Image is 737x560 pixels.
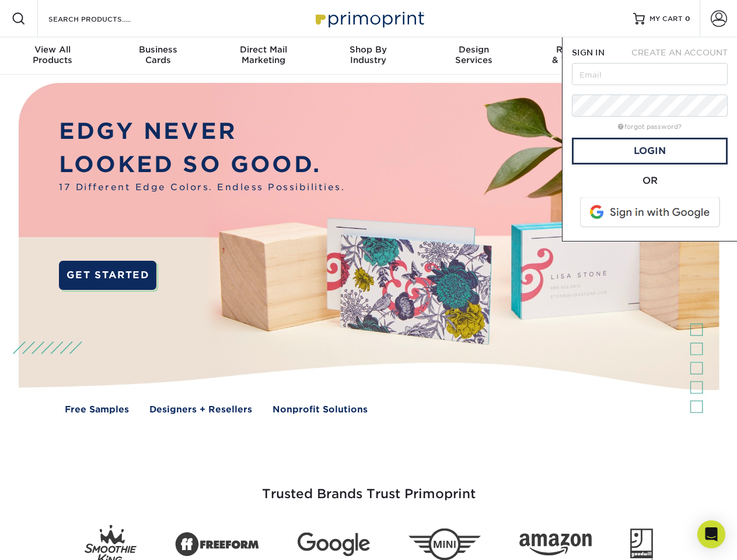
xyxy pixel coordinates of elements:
div: & Templates [526,44,631,65]
img: Goodwill [630,528,653,560]
p: LOOKED SO GOOD. [59,148,345,181]
a: Shop ByIndustry [316,37,421,75]
a: GET STARTED [59,261,156,290]
a: Resources& Templates [526,37,631,75]
img: Google [298,533,370,556]
div: Industry [316,44,421,65]
span: 17 Different Edge Colors. Endless Possibilities. [59,181,345,194]
a: BusinessCards [105,37,210,75]
a: Nonprofit Solutions [273,403,368,416]
img: Amazon [519,534,592,556]
span: CREATE AN ACCOUNT [631,48,728,57]
span: Business [105,44,210,55]
span: Resources [526,44,631,55]
span: MY CART [649,14,683,24]
p: EDGY NEVER [59,115,345,148]
a: Designers + Resellers [149,403,252,416]
a: Direct MailMarketing [211,37,316,75]
div: Services [421,44,526,65]
span: 0 [685,15,690,23]
a: forgot password? [618,123,682,131]
div: OR [572,174,728,188]
span: Shop By [316,44,421,55]
span: SIGN IN [572,48,605,57]
input: SEARCH PRODUCTS..... [47,12,161,26]
h3: Trusted Brands Trust Primoprint [27,459,710,516]
span: Design [421,44,526,55]
iframe: Google Customer Reviews [3,524,99,556]
div: Open Intercom Messenger [697,520,725,548]
a: DesignServices [421,37,526,75]
a: Login [572,138,728,164]
span: Direct Mail [211,44,316,55]
div: Cards [105,44,210,65]
a: Free Samples [65,403,129,416]
img: Primoprint [310,6,427,31]
div: Marketing [211,44,316,65]
input: Email [572,63,728,85]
